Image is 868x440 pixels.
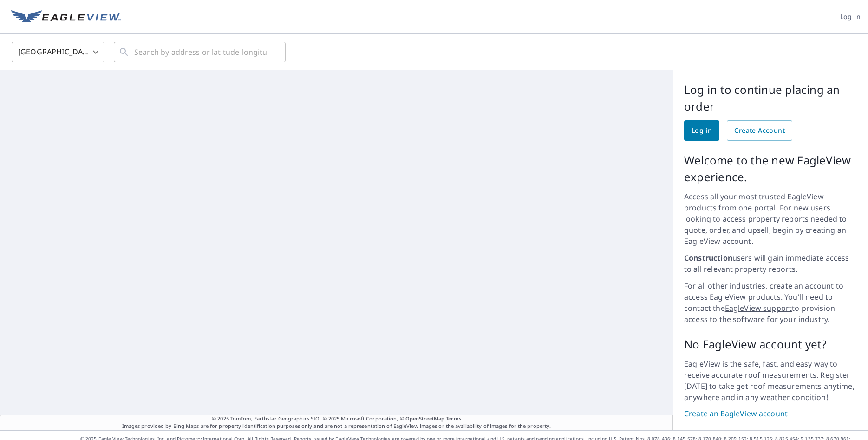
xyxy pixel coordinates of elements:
[684,253,732,263] strong: Construction
[734,125,785,137] span: Create Account
[692,125,712,137] span: Log in
[727,120,792,141] a: Create Account
[840,11,861,23] span: Log in
[134,39,267,65] input: Search by address or latitude-longitude
[12,39,104,65] div: [GEOGRAPHIC_DATA]
[11,10,121,24] img: EV Logo
[212,415,461,423] span: © 2025 TomTom, Earthstar Geographics SIO, © 2025 Microsoft Corporation, ©
[684,336,857,353] p: No EagleView account yet?
[684,358,857,403] p: EagleView is the safe, fast, and easy way to receive accurate roof measurements. Register [DATE] ...
[446,415,461,422] a: Terms
[684,120,719,141] a: Log in
[684,191,857,247] p: Access all your most trusted EagleView products from one portal. For new users looking to access ...
[684,408,857,419] a: Create an EagleView account
[684,152,857,185] p: Welcome to the new EagleView experience.
[725,303,792,313] a: EagleView support
[684,280,857,325] p: For all other industries, create an account to access EagleView products. You'll need to contact ...
[684,252,857,275] p: users will gain immediate access to all relevant property reports.
[405,415,444,422] a: OpenStreetMap
[684,81,857,115] p: Log in to continue placing an order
